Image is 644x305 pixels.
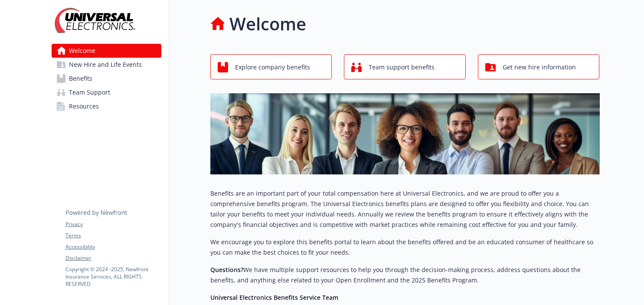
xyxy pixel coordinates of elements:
[210,266,243,274] strong: Questions?
[69,58,142,72] span: New Hire and Life Events
[210,188,600,230] p: Benefits are an important part of your total compensation here at Universal Electronics, and we a...
[69,72,92,85] span: Benefits
[52,72,161,85] a: Benefits
[52,58,161,72] a: New Hire and Life Events
[65,254,161,262] a: Disclaimer
[52,44,161,58] a: Welcome
[210,54,332,79] button: Explore company benefits
[344,54,466,79] button: Team support benefits
[65,243,161,251] a: Accessibility
[503,59,576,75] span: Get new hire information
[210,265,600,285] p: We have multiple support resources to help you through the decision-making process, address quest...
[229,11,306,37] h1: Welcome
[69,85,110,99] span: Team Support
[52,99,161,113] a: Resources
[235,59,310,75] span: Explore company benefits
[210,293,338,302] strong: Universal Electronics Benefits Service Team
[65,232,161,239] a: Terms
[478,54,600,79] button: Get new hire information
[52,85,161,99] a: Team Support
[369,59,435,75] span: Team support benefits
[69,99,99,113] span: Resources
[210,237,600,258] p: We encourage you to explore this benefits portal to learn about the benefits offered and be an ed...
[69,44,95,58] span: Welcome
[210,93,600,174] img: overview page banner
[65,220,161,228] a: Privacy
[65,266,161,288] p: Copyright © 2024 - 2025 , Newfront Insurance Services, ALL RIGHTS RESERVED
